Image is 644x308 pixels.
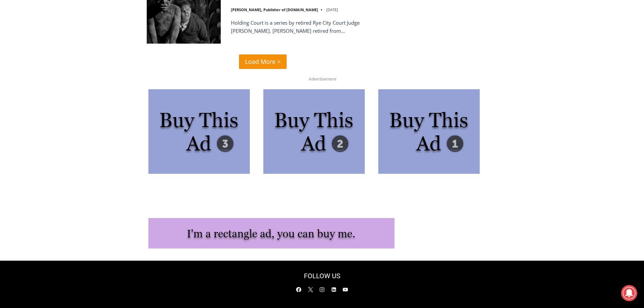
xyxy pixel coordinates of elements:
h2: FOLLOW US [265,271,379,281]
div: "[PERSON_NAME] and I covered the [DATE] Parade, which was a really eye opening experience as I ha... [171,0,319,66]
a: Facebook [294,284,304,294]
a: Linkedin [329,284,339,294]
time: [DATE] [326,7,338,12]
a: Open Tues. - Sun. [PHONE_NUMBER] [0,68,68,84]
h4: Book [PERSON_NAME]'s Good Humor for Your Event [206,7,235,26]
span: Advertisement [302,76,343,82]
a: YouTube [340,284,351,294]
span: Intern @ [DOMAIN_NAME] [177,67,313,82]
a: Book [PERSON_NAME]'s Good Humor for Your Event [201,2,244,31]
img: Buy This Ad [148,89,250,174]
a: X [305,284,315,294]
div: Individually Wrapped Items. Dairy, Gluten & Nut Free Options. Kosher Items Available. [44,9,167,22]
img: I'm a rectangle ad, you can buy me [148,218,395,248]
a: Intern @ [DOMAIN_NAME] [163,66,328,84]
a: Instagram [317,284,327,294]
div: "the precise, almost orchestrated movements of cutting and assembling sushi and [PERSON_NAME] mak... [70,42,99,81]
span: Load More > [245,57,281,67]
a: Load More > [239,54,287,69]
p: Holding Court is a series by retired Rye City Court Judge [PERSON_NAME]. [PERSON_NAME] retired from… [231,19,379,35]
img: Buy This Ad [263,89,365,174]
span: Open Tues. - Sun. [PHONE_NUMBER] [2,70,66,95]
img: Buy This Ad [378,89,480,174]
a: [PERSON_NAME], Publisher of [DOMAIN_NAME] [231,7,318,12]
